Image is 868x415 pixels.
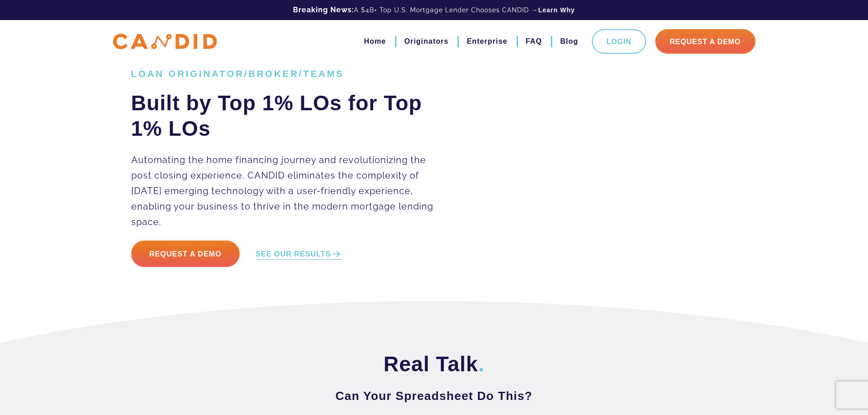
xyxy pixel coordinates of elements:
[131,241,240,267] a: Request a Demo
[256,249,342,260] a: SEE OUR RESULTS
[131,90,447,141] h2: Built by Top 1% LOs for Top 1% LOs
[560,34,578,49] a: Blog
[364,34,386,49] a: Home
[131,388,737,404] h3: Can Your Spreadsheet Do This?
[113,34,217,50] img: CANDID APP
[592,29,646,54] a: Login
[131,351,737,377] h2: Real Talk
[131,152,447,230] p: Automating the home financing journey and revolutionizing the post closing experience. CANDID eli...
[131,68,447,79] h1: LOAN ORIGINATOR/BROKER/TEAMS
[655,29,755,54] a: Request A Demo
[538,5,575,15] a: Learn Why
[478,352,484,376] span: .
[404,34,448,49] a: Originators
[467,34,507,49] a: Enterprise
[526,34,542,49] a: FAQ
[293,5,354,14] b: Breaking News:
